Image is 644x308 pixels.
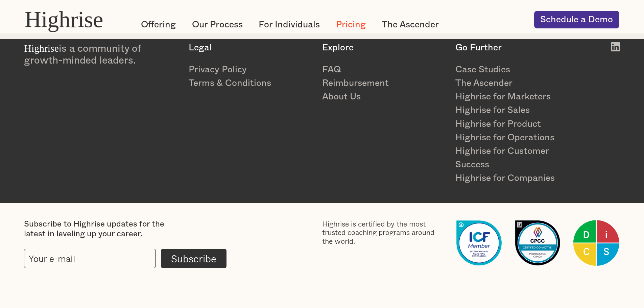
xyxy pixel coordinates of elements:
[336,19,366,31] a: Pricing
[455,103,579,117] a: Highrise for Sales
[455,42,579,53] div: Go Further
[25,4,123,35] a: Highrise
[455,171,579,185] a: Highrise for Companies
[322,219,446,245] div: Highrise is certified by the most trusted coaching programs around the world.
[322,90,446,103] a: About Us
[189,76,312,90] a: Terms & Conditions
[25,7,103,32] div: Highrise
[382,19,439,31] a: The Ascender
[24,249,156,268] input: Your e-mail
[189,63,312,76] a: Privacy Policy
[322,76,446,90] a: Reimbursement
[189,42,312,53] div: Legal
[455,76,579,90] a: The Ascender
[455,131,579,144] a: Highrise for Operations
[455,117,579,131] a: Highrise for Product
[24,43,58,54] span: Highrise
[455,90,579,103] a: Highrise for Marketers
[24,219,185,239] div: Subscribe to Highrise updates for the latest in leveling up your career.
[24,42,178,67] div: is a community of growth-minded leaders.
[322,63,446,76] a: FAQ
[161,249,226,268] input: Subscribe
[259,19,320,31] a: For Individuals
[455,144,579,171] a: Highrise for Customer Success
[141,19,176,31] a: Offering
[24,249,226,268] form: current-footer-subscribe-form
[534,11,619,28] a: Schedule a Demo
[192,19,243,31] a: Our Process
[455,63,579,76] a: Case Studies
[611,42,620,51] img: White LinkedIn logo
[322,42,446,53] div: Explore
